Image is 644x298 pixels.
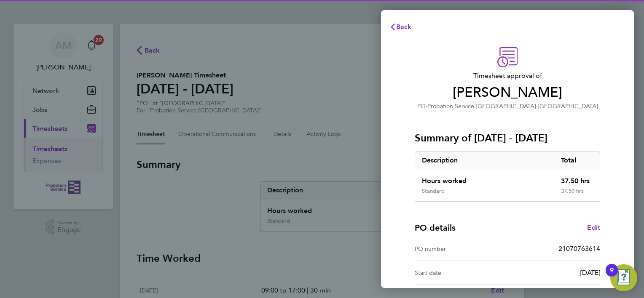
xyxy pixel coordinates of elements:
h4: PO details [415,222,456,234]
div: Hours worked [415,169,554,188]
span: Back [396,23,412,31]
div: 9 [610,270,614,281]
a: Edit [587,223,600,233]
div: 37.50 hrs [554,188,600,201]
span: Edit [587,223,600,231]
button: Open Resource Center, 9 new notifications [610,264,637,291]
span: [GEOGRAPHIC_DATA] [538,103,598,110]
div: Standard [422,188,445,194]
button: Back [381,19,420,35]
div: [DATE] [507,268,600,278]
h3: Summary of [DATE] - [DATE] [415,131,600,145]
div: Total [554,152,600,169]
span: PO [417,103,426,110]
div: Description [415,152,554,169]
span: 21070763614 [558,245,600,253]
span: · [426,103,427,110]
div: Summary of 22 - 28 Sep 2025 [415,152,600,202]
span: [PERSON_NAME] [415,84,600,101]
div: Start date [415,268,507,278]
span: Timesheet approval of [415,71,600,81]
div: PO number [415,244,507,254]
span: Probation Service [GEOGRAPHIC_DATA] [427,103,536,110]
span: · [536,103,538,110]
div: 37.50 hrs [554,169,600,188]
